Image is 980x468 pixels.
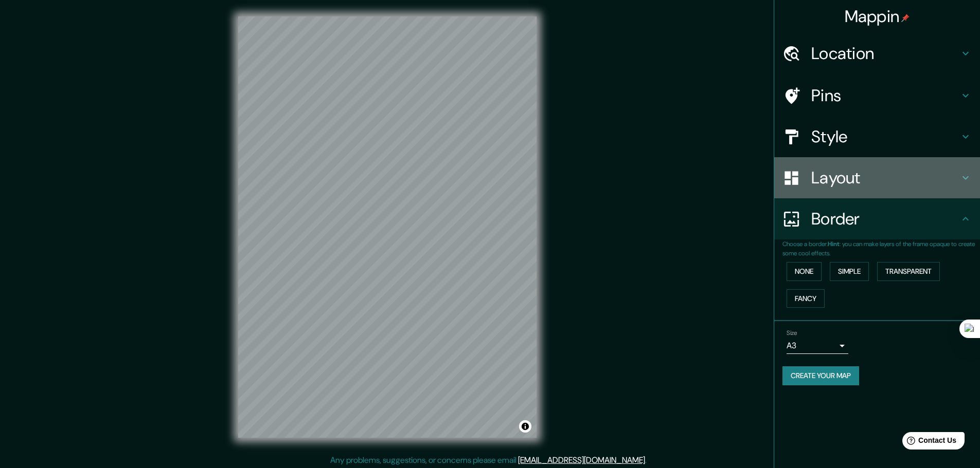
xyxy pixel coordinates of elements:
p: Any problems, suggestions, or concerns please email . [330,454,647,466]
button: Fancy [787,289,825,308]
div: Border [774,198,980,239]
div: Layout [774,157,980,198]
div: Pins [774,75,980,116]
div: . [647,454,648,466]
p: Choose a border. : you can make layers of the frame opaque to create some cool effects. [782,239,980,258]
div: A3 [787,338,848,354]
button: Transparent [877,262,940,281]
label: Size [787,329,797,338]
h4: Mappin [845,6,910,27]
button: Simple [830,262,869,281]
b: Hint [828,240,840,248]
button: None [787,262,822,281]
h4: Location [811,43,959,64]
h4: Style [811,126,959,147]
h4: Pins [811,85,959,106]
div: Style [774,116,980,157]
img: pin-icon.png [901,14,910,22]
h4: Border [811,209,959,229]
button: Create your map [782,366,859,385]
div: . [648,454,650,466]
canvas: Map [238,16,537,438]
iframe: Help widget launcher [888,428,969,457]
h4: Layout [811,167,959,188]
a: [EMAIL_ADDRESS][DOMAIN_NAME] [518,455,645,465]
button: Toggle attribution [519,420,531,433]
div: Location [774,33,980,74]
